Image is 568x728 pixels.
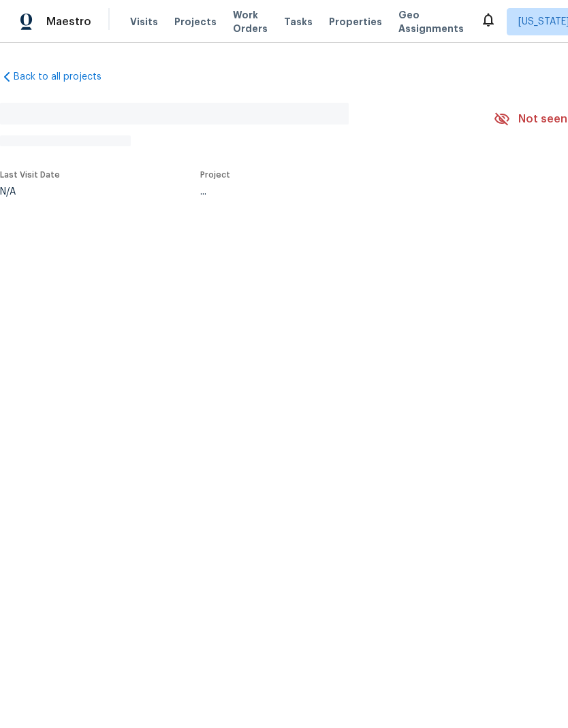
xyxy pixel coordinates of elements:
[284,17,313,27] span: Tasks
[174,15,217,29] span: Projects
[398,8,464,35] span: Geo Assignments
[46,15,91,29] span: Maestro
[329,15,382,29] span: Properties
[200,171,230,179] span: Project
[200,187,462,197] div: ...
[130,15,158,29] span: Visits
[233,8,268,35] span: Work Orders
